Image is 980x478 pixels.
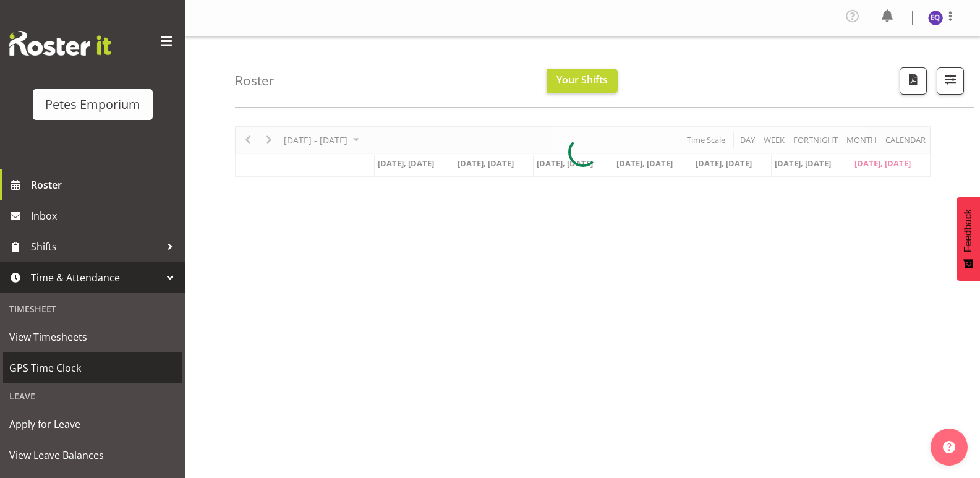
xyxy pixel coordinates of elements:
span: Shifts [31,237,161,256]
span: View Leave Balances [9,446,176,464]
span: GPS Time Clock [9,359,176,377]
a: GPS Time Clock [3,352,182,383]
div: Leave [3,383,182,409]
span: Feedback [963,209,974,252]
a: Apply for Leave [3,409,182,440]
button: Filter Shifts [937,67,964,95]
a: View Timesheets [3,322,182,352]
div: Petes Emporium [45,95,140,114]
button: Feedback - Show survey [957,197,980,281]
button: Download a PDF of the roster according to the set date range. [900,67,927,95]
img: help-xxl-2.png [943,441,955,453]
a: View Leave Balances [3,440,182,471]
span: Apply for Leave [9,415,176,433]
span: Roster [31,176,179,194]
span: View Timesheets [9,328,176,346]
h4: Roster [235,74,275,88]
span: Time & Attendance [31,268,161,287]
span: Inbox [31,207,179,225]
img: esperanza-querido10799.jpg [928,11,943,25]
span: Your Shifts [556,73,608,87]
button: Your Shifts [547,69,618,93]
img: Rosterit website logo [9,31,111,56]
div: Timesheet [3,296,182,322]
